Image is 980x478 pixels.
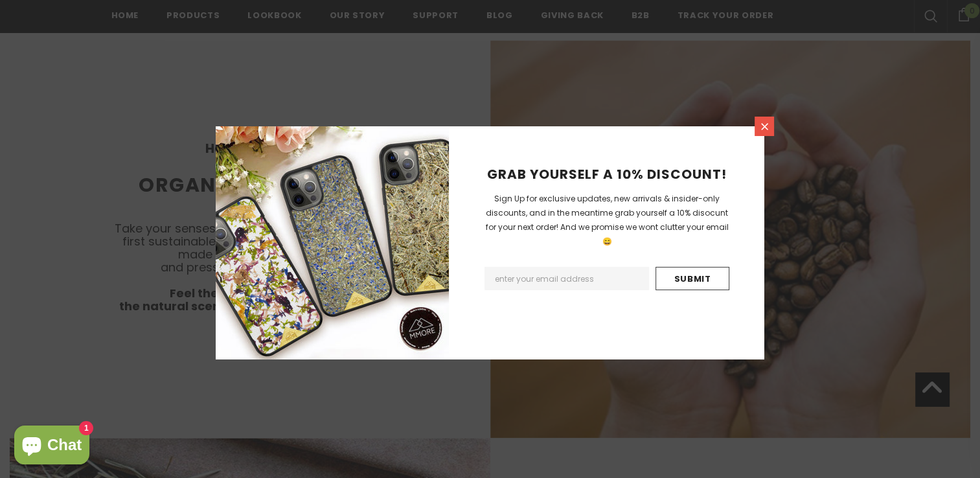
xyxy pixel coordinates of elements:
[487,165,727,183] span: GRAB YOURSELF A 10% DISCOUNT!
[486,193,729,247] span: Sign Up for exclusive updates, new arrivals & insider-only discounts, and in the meantime grab yo...
[755,117,774,136] a: Close
[10,426,93,468] inbox-online-store-chat: Shopify online store chat
[484,267,649,290] input: Email Address
[655,267,729,290] input: Submit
